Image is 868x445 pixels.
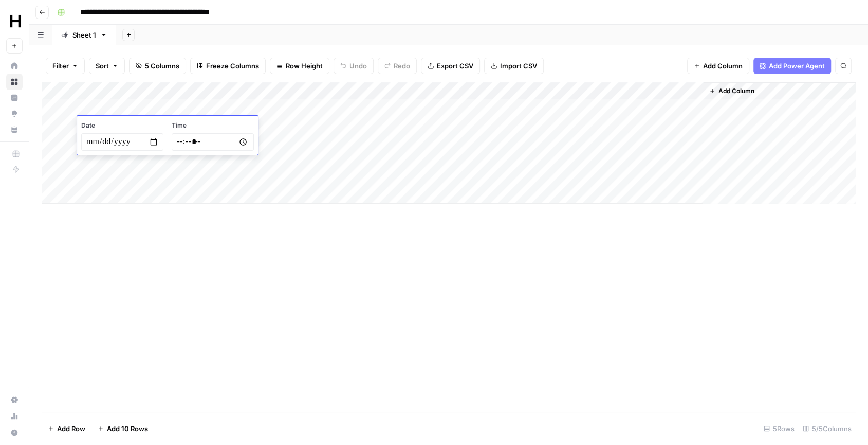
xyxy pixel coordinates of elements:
[52,25,116,45] a: Sheet 1
[145,61,179,71] span: 5 Columns
[421,58,480,74] button: Export CSV
[206,61,259,71] span: Freeze Columns
[6,12,25,30] img: HealthJob Logo
[72,30,96,40] div: Sheet 1
[6,58,23,74] a: Home
[270,58,329,74] button: Row Height
[6,74,23,90] a: Browse
[753,58,831,74] button: Add Power Agent
[6,408,23,424] a: Usage
[81,121,163,130] span: Date
[46,58,85,74] button: Filter
[6,424,23,441] button: Help + Support
[799,420,856,437] div: 5/5 Columns
[760,420,799,437] div: 5 Rows
[129,58,186,74] button: 5 Columns
[286,61,323,71] span: Row Height
[6,391,23,408] a: Settings
[394,61,410,71] span: Redo
[334,58,374,74] button: Undo
[484,58,544,74] button: Import CSV
[378,58,417,74] button: Redo
[349,61,367,71] span: Undo
[718,86,754,96] span: Add Column
[6,90,23,106] a: Insights
[687,58,749,74] button: Add Column
[6,105,23,122] a: Opportunities
[6,121,23,138] a: Your Data
[172,121,254,130] span: Time
[91,420,154,437] button: Add 10 Rows
[705,84,759,98] button: Add Column
[42,420,91,437] button: Add Row
[769,61,825,71] span: Add Power Agent
[89,58,125,74] button: Sort
[52,61,69,71] span: Filter
[96,61,109,71] span: Sort
[190,58,266,74] button: Freeze Columns
[6,8,23,34] button: Workspace: HealthJob
[107,423,148,434] span: Add 10 Rows
[57,423,85,434] span: Add Row
[703,61,743,71] span: Add Column
[437,61,473,71] span: Export CSV
[500,61,537,71] span: Import CSV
